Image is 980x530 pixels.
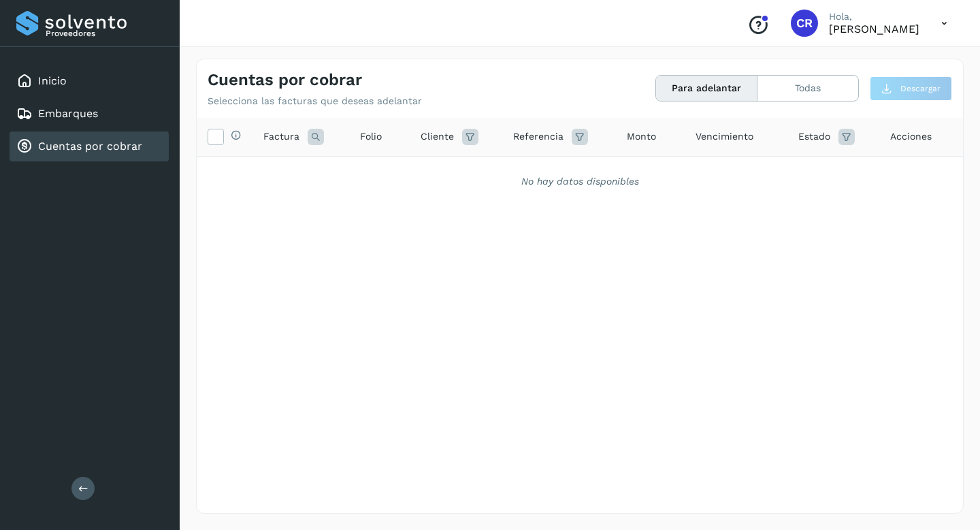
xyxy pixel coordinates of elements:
span: Monto [627,129,656,144]
p: CARLOS RODOLFO BELLI PEDRAZA [829,22,919,35]
p: Hola, [829,11,919,22]
a: Inicio [38,74,67,87]
span: Descargar [900,82,941,95]
button: Todas [757,76,858,101]
span: Factura [263,129,299,144]
p: Proveedores [46,29,163,38]
div: Cuentas por cobrar [10,131,169,161]
span: Acciones [890,129,932,144]
div: No hay datos disponibles [214,174,945,189]
div: Embarques [10,99,169,129]
span: Cliente [421,129,454,144]
span: Referencia [513,129,563,144]
p: Selecciona las facturas que deseas adelantar [208,95,422,107]
button: Para adelantar [656,76,757,101]
a: Cuentas por cobrar [38,140,142,153]
h4: Cuentas por cobrar [208,70,362,90]
button: Descargar [870,76,952,101]
span: Folio [360,129,382,144]
span: Vencimiento [696,129,753,144]
a: Embarques [38,107,98,120]
span: Estado [798,129,830,144]
div: Inicio [10,66,169,96]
